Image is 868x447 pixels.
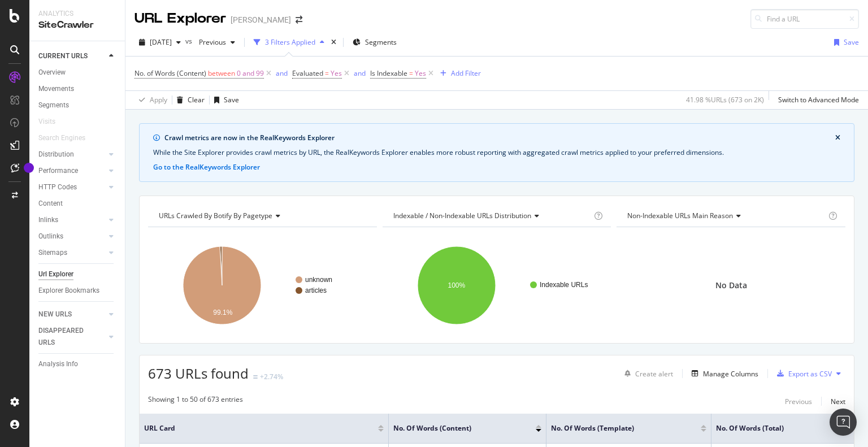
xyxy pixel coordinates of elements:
[38,181,106,193] a: HTTP Codes
[253,375,258,379] img: Equal
[38,50,106,62] a: CURRENT URLS
[686,95,764,105] div: 41.98 % URLs ( 673 on 2K )
[237,66,264,81] span: 0 and 99
[788,369,832,379] div: Export as CSV
[213,309,232,316] text: 99.1%
[38,67,117,79] a: Overview
[832,131,843,145] button: close banner
[38,116,55,128] div: Visits
[38,285,99,297] div: Explorer Bookmarks
[265,37,315,47] div: 3 Filters Applied
[148,236,374,335] svg: A chart.
[354,68,366,78] div: and
[348,33,401,51] button: Segments
[164,133,835,143] div: Crawl metrics are now in the RealKeywords Explorer
[231,14,291,25] div: [PERSON_NAME]
[370,68,407,78] span: Is Indexable
[38,132,97,144] a: Search Engines
[148,394,243,408] div: Showing 1 to 50 of 673 entries
[830,33,859,51] button: Save
[393,423,519,433] span: No. of Words (Content)
[139,123,854,182] div: info banner
[831,397,845,406] div: Next
[393,211,531,220] span: Indexable / Non-Indexable URLs distribution
[38,132,85,144] div: Search Engines
[249,33,329,51] button: 3 Filters Applied
[687,367,758,380] button: Manage Columns
[296,16,302,24] div: arrow-right-arrow-left
[38,99,117,111] a: Segments
[194,37,226,47] span: Previous
[750,9,859,29] input: Find a URL
[778,95,859,105] div: Switch to Advanced Mode
[716,423,827,433] span: No. of Words (Total)
[208,68,235,78] span: between
[292,68,323,78] span: Evaluated
[157,207,367,225] h4: URLs Crawled By Botify By pagetype
[150,95,167,105] div: Apply
[635,369,673,379] div: Create alert
[172,91,205,109] button: Clear
[276,68,288,79] button: and
[329,37,338,48] div: times
[38,268,117,280] a: Url Explorer
[210,91,239,109] button: Save
[540,281,588,289] text: Indexable URLs
[830,409,857,436] div: Open Intercom Messenger
[134,68,206,78] span: No. of Words (Content)
[620,364,673,383] button: Create alert
[148,364,249,383] span: 673 URLs found
[38,149,106,160] a: Distribution
[627,211,733,220] span: Non-Indexable URLs Main Reason
[38,247,67,259] div: Sitemaps
[38,149,74,160] div: Distribution
[38,198,63,210] div: Content
[305,276,332,284] text: unknown
[38,231,106,242] a: Outlinks
[38,165,106,177] a: Performance
[703,369,758,379] div: Manage Columns
[188,95,205,105] div: Clear
[150,37,172,47] span: 2025 Oct. 7th
[276,68,288,78] div: and
[185,36,194,46] span: vs
[785,397,812,406] div: Previous
[194,33,240,51] button: Previous
[24,163,34,173] div: Tooltip anchor
[38,83,74,95] div: Movements
[785,394,812,408] button: Previous
[448,281,465,289] text: 100%
[625,207,826,225] h4: Non-Indexable URLs Main Reason
[38,50,88,62] div: CURRENT URLS
[365,37,397,47] span: Segments
[38,268,73,280] div: Url Explorer
[38,247,106,259] a: Sitemaps
[436,67,481,80] button: Add Filter
[153,147,840,158] div: While the Site Explorer provides crawl metrics by URL, the RealKeywords Explorer enables more rob...
[38,325,106,349] a: DISAPPEARED URLS
[415,66,426,81] span: Yes
[38,198,117,210] a: Content
[354,68,366,79] button: and
[159,211,272,220] span: URLs Crawled By Botify By pagetype
[715,280,747,291] span: No Data
[260,372,283,381] div: +2.74%
[38,165,78,177] div: Performance
[409,68,413,78] span: =
[224,95,239,105] div: Save
[38,67,66,79] div: Overview
[144,423,375,433] span: URL Card
[38,116,67,128] a: Visits
[38,19,116,32] div: SiteCrawler
[38,309,72,320] div: NEW URLS
[38,231,63,242] div: Outlinks
[38,309,106,320] a: NEW URLS
[383,236,609,335] svg: A chart.
[38,285,117,297] a: Explorer Bookmarks
[38,99,69,111] div: Segments
[38,325,96,349] div: DISAPPEARED URLS
[305,287,327,294] text: articles
[38,214,106,226] a: Inlinks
